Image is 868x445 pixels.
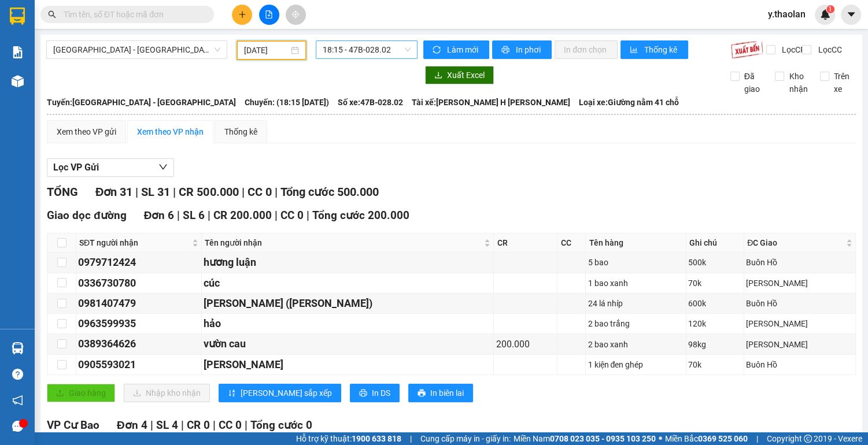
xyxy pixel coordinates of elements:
td: 0336730780 [76,273,202,294]
span: Đơn 6 [144,209,175,222]
div: 2 bao trắng [588,317,684,330]
span: CR 200.000 [213,209,272,222]
span: | [306,209,309,222]
span: 18:15 - 47B-028.02 [323,41,411,58]
button: downloadNhập kho nhận [124,384,210,402]
button: In đơn chọn [555,40,618,59]
div: 2 bao xanh [588,338,684,351]
th: Ghi chú [686,233,744,253]
div: [PERSON_NAME] [204,357,492,373]
span: CR 500.000 [179,185,238,199]
span: CR 0 [187,418,210,432]
td: hương luận [202,253,494,273]
sup: 1 [826,5,834,13]
span: | [245,418,248,432]
span: SĐT người nhận [79,236,190,249]
td: vườn cau [202,334,494,354]
span: CC 0 [219,418,242,432]
div: 600k [688,297,742,310]
td: 0905593021 [76,355,202,375]
span: Xuất Excel [447,69,485,81]
span: Tên người nhận [205,236,482,249]
div: 500k [688,256,742,269]
span: copyright [804,435,812,443]
button: plus [232,5,252,25]
span: notification [12,395,23,406]
span: plus [238,10,246,18]
span: Miền Bắc [665,432,748,445]
span: | [241,185,244,199]
div: 5 bao [588,256,684,269]
span: ĐC Giao [747,236,844,249]
span: In phơi [516,43,542,56]
th: CR [494,233,557,253]
td: 0979712424 [76,253,202,273]
span: Kho nhận [784,70,812,95]
button: syncLàm mới [423,40,489,59]
button: uploadGiao hàng [47,384,115,402]
span: printer [501,46,511,55]
span: Hỗ trợ kỹ thuật: [296,432,401,445]
td: 0963599935 [76,314,202,334]
span: sort-ascending [228,389,236,398]
td: cúc [202,273,494,294]
span: Tổng cước 500.000 [280,185,378,199]
span: | [181,418,184,432]
div: 0905593021 [78,357,200,373]
span: SL 6 [183,209,205,222]
img: warehouse-icon [12,342,24,354]
span: CC 0 [280,209,304,222]
div: hảo [204,316,492,332]
img: warehouse-icon [12,75,24,87]
th: CC [557,233,586,253]
span: ⚪️ [659,436,662,441]
th: Tên hàng [586,233,686,253]
div: 0979712424 [78,254,200,270]
button: aim [286,5,306,25]
span: In biên lai [430,387,464,399]
span: Làm mới [447,43,480,56]
img: 9k= [730,40,763,59]
div: 1 bao xanh [588,277,684,290]
div: 0389364626 [78,336,200,352]
span: | [275,209,278,222]
img: icon-new-feature [820,9,830,20]
span: Đã giao [740,70,767,95]
div: Thống kê [224,125,257,138]
span: CC 0 [247,185,271,199]
strong: 0369 525 060 [698,434,748,443]
span: search [48,10,56,18]
div: cúc [204,275,492,291]
button: bar-chartThống kê [620,40,688,59]
input: Tìm tên, số ĐT hoặc mã đơn [64,8,200,21]
div: [PERSON_NAME] [746,338,854,351]
div: hương luận [204,254,492,270]
button: printerIn DS [350,384,400,402]
span: In DS [372,387,390,399]
b: Tuyến: [GEOGRAPHIC_DATA] - [GEOGRAPHIC_DATA] [47,98,236,107]
input: 14/08/2025 [244,44,289,57]
div: 70k [688,277,742,290]
span: 1 [828,5,832,13]
span: download [434,71,442,80]
img: solution-icon [12,46,24,58]
div: vườn cau [204,336,492,352]
span: down [158,162,168,172]
span: [PERSON_NAME] sắp xếp [241,387,332,399]
span: sync [433,46,442,55]
div: Buôn Hồ [746,358,854,371]
span: Lọc CR [777,43,807,56]
span: aim [291,10,300,18]
span: Tài xế: [PERSON_NAME] H [PERSON_NAME] [412,96,570,109]
span: | [173,185,176,199]
span: message [12,421,23,432]
strong: 0708 023 035 - 0935 103 250 [550,434,656,443]
span: y.thaolan [759,7,815,21]
span: Thống kê [644,43,679,56]
span: printer [418,389,426,398]
span: Chuyến: (18:15 [DATE]) [245,96,329,109]
strong: 1900 633 818 [352,434,401,443]
span: caret-down [846,9,856,20]
button: printerIn phơi [492,40,552,59]
span: Số xe: 47B-028.02 [338,96,403,109]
